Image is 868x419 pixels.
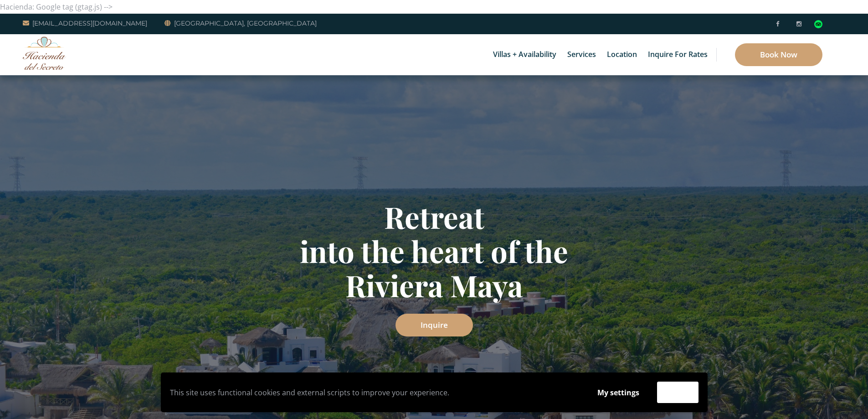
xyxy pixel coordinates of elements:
[602,34,642,75] a: Location
[563,34,601,75] a: Services
[395,314,473,336] a: Inquire
[170,386,580,399] p: This site uses functional cookies and external scripts to improve your experience.
[643,34,712,75] a: Inquire for Rates
[488,34,561,75] a: Villas + Availability
[814,20,822,28] div: Read traveler reviews on Tripadvisor
[164,18,317,29] a: [GEOGRAPHIC_DATA], [GEOGRAPHIC_DATA]
[814,20,822,28] img: Tripadvisor_logomark.svg
[23,36,66,70] img: Awesome Logo
[168,200,701,302] h1: Retreat into the heart of the Riviera Maya
[735,43,822,66] a: Book Now
[657,382,699,403] button: Accept
[23,18,147,29] a: [EMAIL_ADDRESS][DOMAIN_NAME]
[589,382,648,403] button: My settings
